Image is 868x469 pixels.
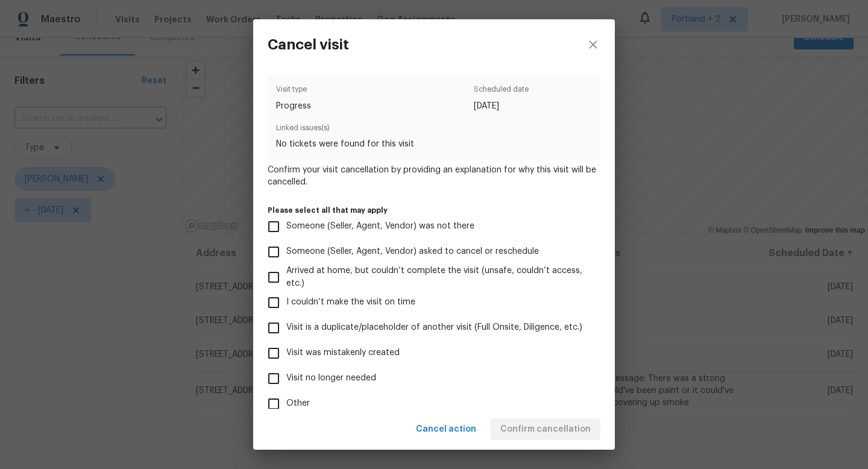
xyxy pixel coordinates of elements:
span: Someone (Seller, Agent, Vendor) asked to cancel or reschedule [286,245,539,258]
button: Cancel action [411,418,481,441]
label: Please select all that may apply [268,207,600,214]
span: No tickets were found for this visit [276,138,591,150]
h3: Cancel visit [268,36,349,53]
span: Scheduled date [474,83,529,100]
button: close [571,19,615,70]
span: Confirm your visit cancellation by providing an explanation for why this visit will be cancelled. [268,164,600,188]
span: Other [286,397,310,410]
span: Linked issues(s) [276,122,591,139]
span: Cancel action [416,422,476,437]
span: I couldn’t make the visit on time [286,296,415,309]
span: Progress [276,100,311,112]
span: [DATE] [474,100,529,112]
span: Visit was mistakenly created [286,347,400,359]
span: Visit no longer needed [286,372,376,385]
span: Visit type [276,83,311,100]
span: Someone (Seller, Agent, Vendor) was not there [286,220,474,233]
span: Visit is a duplicate/placeholder of another visit (Full Onsite, Diligence, etc.) [286,321,582,334]
span: Arrived at home, but couldn’t complete the visit (unsafe, couldn’t access, etc.) [286,265,591,290]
